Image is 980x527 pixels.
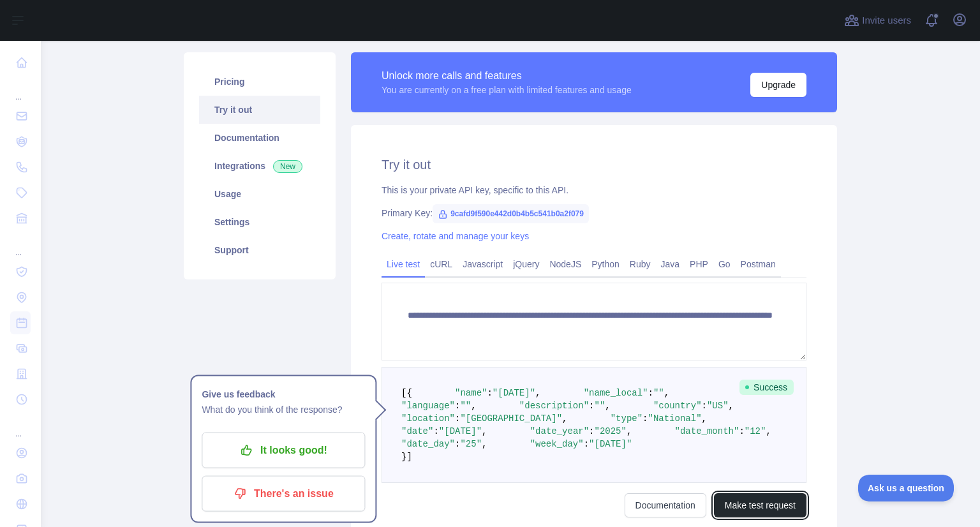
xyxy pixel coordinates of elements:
a: Settings [199,208,320,236]
a: Python [586,254,625,274]
span: "" [460,401,471,411]
a: Documentation [625,493,706,517]
span: Success [739,380,794,395]
span: } [401,452,406,462]
span: "country" [653,401,702,411]
a: Try it out [199,96,320,124]
span: "National" [648,413,702,424]
span: "[DATE]" [589,439,632,449]
span: "[DATE]" [439,426,482,436]
a: cURL [425,254,457,274]
a: Pricing [199,68,320,96]
span: , [766,426,771,436]
span: "date" [401,426,433,436]
span: : [455,401,460,411]
span: ] [406,452,412,462]
span: "type" [611,413,642,424]
div: ... [10,232,31,258]
span: "date_month" [675,426,739,436]
span: : [642,413,648,424]
span: "description" [519,401,589,411]
a: NodeJS [544,254,586,274]
span: "12" [745,426,766,436]
h1: Give us feedback [202,387,365,402]
div: ... [10,77,31,102]
div: This is your private API key, specific to this API. [382,184,806,197]
span: : [589,426,594,436]
span: , [702,413,707,424]
iframe: Toggle Customer Support [858,475,954,501]
span: : [702,401,707,411]
a: Java [656,254,685,274]
span: "" [653,388,664,398]
button: Make test request [714,493,806,517]
span: : [739,426,744,436]
span: : [455,413,460,424]
a: jQuery [508,254,544,274]
a: Live test [382,254,425,274]
button: Invite users [842,10,914,31]
p: There's an issue [211,483,355,505]
h2: Try it out [382,156,806,174]
span: "name_local" [584,388,648,398]
span: "US" [707,401,729,411]
button: It looks good! [202,433,365,468]
span: , [482,426,487,436]
a: Ruby [625,254,656,274]
span: "25" [460,439,482,449]
span: : [584,439,589,449]
span: "week_day" [530,439,584,449]
a: Postman [736,254,781,274]
a: PHP [685,254,713,274]
span: , [535,388,540,398]
span: "2025" [595,426,627,436]
span: , [482,439,487,449]
span: , [605,401,610,411]
span: , [471,401,476,411]
span: , [627,426,632,436]
a: Integrations New [199,152,320,180]
span: "location" [401,413,455,424]
span: "language" [401,401,455,411]
span: , [562,413,567,424]
span: "date_day" [401,439,455,449]
a: Create, rotate and manage your keys [382,231,529,241]
span: New [273,160,302,173]
div: Unlock more calls and features [382,68,632,84]
span: "name" [455,388,487,398]
span: : [455,439,460,449]
span: : [433,426,438,436]
span: 9cafd9f590e442d0b4b5c541b0a2f079 [433,204,589,223]
a: Usage [199,180,320,208]
a: Support [199,236,320,264]
span: , [729,401,734,411]
div: You are currently on a free plan with limited features and usage [382,84,632,96]
a: Go [713,254,736,274]
button: Upgrade [750,73,806,97]
span: : [648,388,653,398]
span: [ [401,388,406,398]
p: What do you think of the response? [202,402,365,417]
span: , [664,388,669,398]
a: Javascript [457,254,508,274]
span: : [487,388,492,398]
div: Primary Key: [382,207,806,219]
span: { [406,388,412,398]
a: Documentation [199,124,320,152]
span: Invite users [862,13,911,28]
div: ... [10,413,31,439]
span: : [589,401,594,411]
span: "" [594,401,605,411]
button: There's an issue [202,476,365,512]
span: "[DATE]" [493,388,535,398]
span: "[GEOGRAPHIC_DATA]" [460,413,562,424]
span: "date_year" [530,426,589,436]
p: It looks good! [211,440,355,461]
